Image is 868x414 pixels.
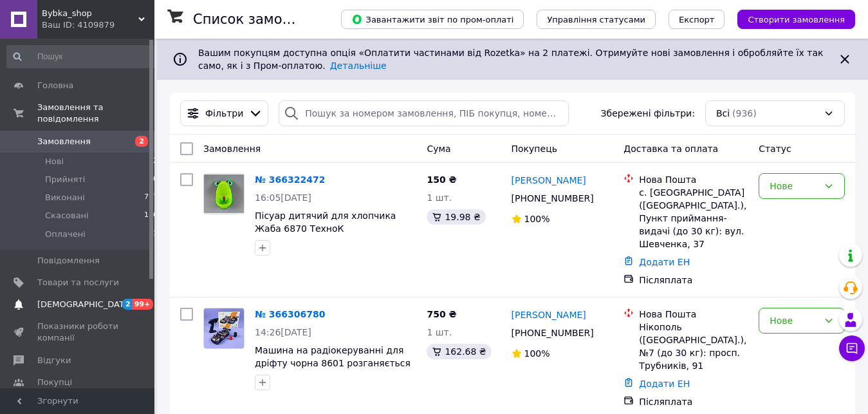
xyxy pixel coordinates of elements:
span: 14:26[DATE] [255,327,311,337]
span: Нові [45,156,64,167]
span: Прийняті [45,174,85,185]
div: Нове [770,314,818,328]
span: 797 [144,192,158,203]
span: Покупці [37,377,72,388]
div: Нова Пошта [639,173,748,186]
a: Машина на радіокеруванні для дріфту чорна 8601 розганяється до 20 км\год акумулятор 3.7 V, масшта... [255,345,411,394]
div: Післяплата [639,274,748,287]
div: Нова Пошта [639,308,748,321]
span: [DEMOGRAPHIC_DATA] [37,299,133,310]
span: 0 [153,174,158,185]
span: 99+ [133,299,154,310]
span: Доставка та оплата [623,144,718,154]
span: Товари та послуги [37,277,119,288]
span: Статус [759,144,791,154]
span: 136 [144,210,158,221]
a: № 366306780 [255,309,325,319]
span: Показники роботи компанії [37,321,119,344]
a: Фото товару [203,308,245,349]
span: Скасовані [45,210,89,221]
span: 150 ₴ [427,174,456,185]
span: 1 [153,229,158,240]
img: Фото товару [204,174,244,214]
span: (936) [732,108,757,118]
span: Управління статусами [547,15,645,24]
h1: Список замовлень [193,12,324,27]
span: Cума [427,144,450,154]
span: Всі [716,107,730,120]
a: Фото товару [203,173,245,214]
span: 1 шт. [427,327,452,337]
span: Замовлення [37,136,91,147]
input: Пошук за номером замовлення, ПІБ покупця, номером телефону, Email, номером накладної [279,100,568,126]
div: с. [GEOGRAPHIC_DATA] ([GEOGRAPHIC_DATA].), Пункт приймання-видачі (до 30 кг): вул. Шевченка, 37 [639,186,748,250]
span: Замовлення та повідомлення [37,102,154,125]
div: Нове [770,179,818,193]
span: 100% [524,214,550,224]
span: Відгуки [37,355,71,366]
span: 16:05[DATE] [255,193,311,203]
span: 750 ₴ [427,309,456,319]
a: [PERSON_NAME] [512,308,586,321]
span: 2 [135,136,148,147]
div: Нікополь ([GEOGRAPHIC_DATA].), №7 (до 30 кг): просп. Трубників, 91 [639,321,748,372]
a: Додати ЕН [639,257,690,267]
span: Створити замовлення [748,15,845,24]
span: Фільтри [205,107,243,120]
div: Післяплата [639,395,748,408]
a: № 366322472 [255,174,325,185]
a: Додати ЕН [639,379,690,389]
span: Виконані [45,192,85,203]
span: 2 [122,299,133,310]
span: Bybka_shop [42,8,138,19]
a: Створити замовлення [725,14,855,24]
span: 1 шт. [427,193,452,203]
img: Фото товару [204,308,244,348]
span: Збережені фільтри: [601,107,695,120]
div: [PHONE_NUMBER] [509,189,596,207]
span: Замовлення [203,144,261,154]
span: Повідомлення [37,255,100,267]
span: Вашим покупцям доступна опція «Оплатити частинами від Rozetka» на 2 платежі. Отримуйте нові замов... [198,48,823,71]
span: Покупець [512,144,557,154]
a: Детальніше [330,61,387,71]
span: Оплачені [45,229,86,240]
div: [PHONE_NUMBER] [509,324,596,342]
span: 2 [153,156,158,167]
div: 162.68 ₴ [427,344,491,359]
span: Експорт [679,15,715,24]
input: Пошук [6,45,159,68]
span: Головна [37,80,73,91]
button: Завантажити звіт по пром-оплаті [341,10,524,29]
span: Завантажити звіт по пром-оплаті [351,14,513,25]
a: Пісуар дитячий для хлопчика Жаба 6870 ТехноК [255,211,396,234]
div: 19.98 ₴ [427,209,485,225]
button: Створити замовлення [737,10,855,29]
button: Управління статусами [537,10,656,29]
button: Чат з покупцем [839,335,865,361]
a: [PERSON_NAME] [512,174,586,187]
span: 100% [524,348,550,359]
button: Експорт [669,10,725,29]
div: Ваш ID: 4109879 [42,19,154,31]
